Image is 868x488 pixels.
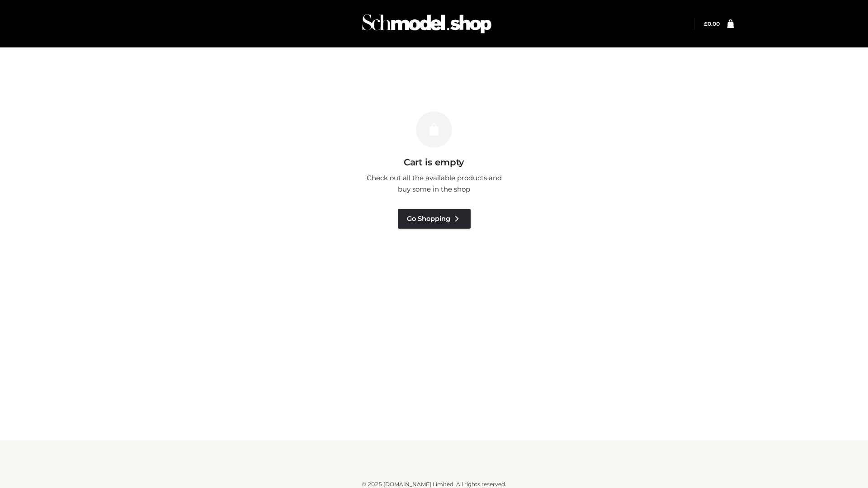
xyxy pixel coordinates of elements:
[155,157,713,168] h3: Cart is empty
[359,6,495,42] img: Schmodel Admin 964
[704,20,708,27] span: £
[398,209,471,229] a: Go Shopping
[704,20,720,27] bdi: 0.00
[362,172,506,195] p: Check out all the available products and buy some in the shop
[704,20,720,27] a: £0.00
